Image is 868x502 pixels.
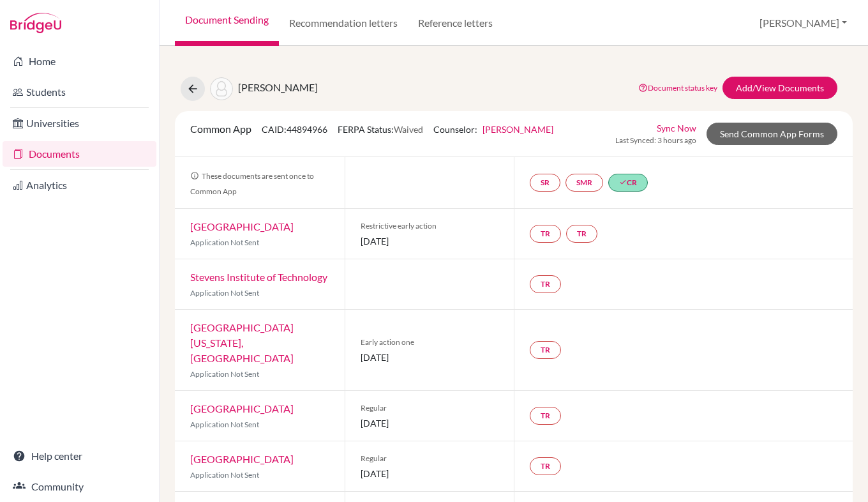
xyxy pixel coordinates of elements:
[433,124,553,135] span: Counselor:
[238,81,318,93] span: [PERSON_NAME]
[361,467,499,480] span: [DATE]
[361,220,499,232] span: Restrictive early action
[361,234,499,248] span: [DATE]
[657,121,696,135] a: Sync Now
[3,443,156,469] a: Help center
[338,124,423,135] span: FERPA Status:
[3,79,156,105] a: Students
[608,174,648,192] a: doneCR
[615,135,696,146] span: Last Synced: 3 hours ago
[394,124,423,135] span: Waived
[530,341,561,359] a: TR
[3,110,156,136] a: Universities
[190,220,294,232] a: [GEOGRAPHIC_DATA]
[190,453,294,465] a: [GEOGRAPHIC_DATA]
[707,123,837,145] a: Send Common App Forms
[361,402,499,414] span: Regular
[3,474,156,499] a: Community
[190,271,327,283] a: Stevens Institute of Technology
[3,49,156,74] a: Home
[361,337,499,348] span: Early action one
[190,238,259,247] span: Application Not Sent
[530,275,561,293] a: TR
[10,13,61,33] img: Bridge-U
[530,174,560,192] a: SR
[530,225,561,243] a: TR
[754,11,853,35] button: [PERSON_NAME]
[530,407,561,425] a: TR
[190,369,259,379] span: Application Not Sent
[361,416,499,430] span: [DATE]
[190,171,314,196] span: These documents are sent once to Common App
[361,351,499,364] span: [DATE]
[566,225,597,243] a: TR
[530,457,561,475] a: TR
[3,172,156,198] a: Analytics
[361,453,499,464] span: Regular
[722,77,837,99] a: Add/View Documents
[190,288,259,298] span: Application Not Sent
[190,420,259,429] span: Application Not Sent
[190,470,259,480] span: Application Not Sent
[619,178,627,186] i: done
[190,123,251,135] span: Common App
[262,124,327,135] span: CAID: 44894966
[638,83,717,93] a: Document status key
[190,321,294,364] a: [GEOGRAPHIC_DATA][US_STATE], [GEOGRAPHIC_DATA]
[483,124,553,135] a: [PERSON_NAME]
[190,402,294,415] a: [GEOGRAPHIC_DATA]
[565,174,603,192] a: SMR
[3,141,156,167] a: Documents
